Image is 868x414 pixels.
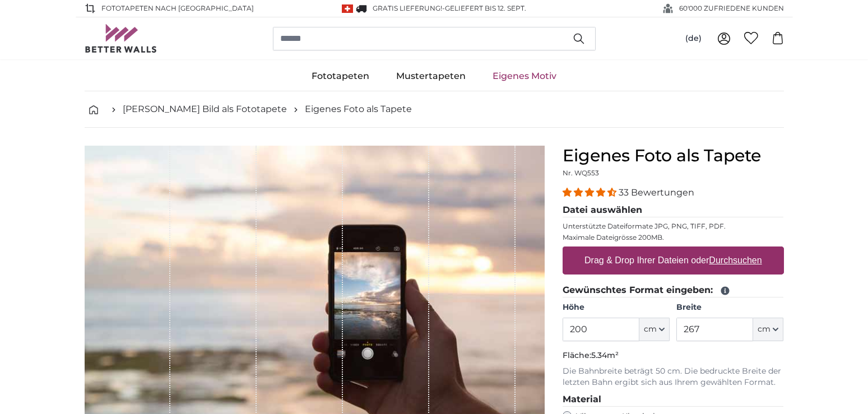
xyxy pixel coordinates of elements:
span: 5.34m² [591,350,619,360]
img: Betterwalls [85,24,157,53]
span: cm [758,324,770,335]
span: GRATIS Lieferung! [373,4,442,12]
h1: Eigenes Foto als Tapete [563,146,784,166]
p: Unterstützte Dateiformate JPG, PNG, TIFF, PDF. [563,222,784,231]
nav: breadcrumbs [85,91,784,128]
legend: Datei auswählen [563,203,784,217]
legend: Material [563,393,784,407]
a: Eigenes Foto als Tapete [305,103,412,116]
span: cm [644,324,657,335]
label: Höhe [563,302,670,313]
button: (de) [676,29,711,49]
p: Die Bahnbreite beträgt 50 cm. Die bedruckte Breite der letzten Bahn ergibt sich aus Ihrem gewählt... [563,366,784,388]
span: 33 Bewertungen [619,187,694,198]
p: Fläche: [563,350,784,361]
span: 60'000 ZUFRIEDENE KUNDEN [679,3,784,13]
span: - [442,4,526,12]
u: Durchsuchen [709,255,762,265]
span: Nr. WQ553 [563,169,599,177]
a: Fototapeten [298,62,383,91]
a: [PERSON_NAME] Bild als Fototapete [123,103,287,116]
img: Schweiz [342,4,353,13]
p: Maximale Dateigrösse 200MB. [563,233,784,242]
label: Breite [676,302,783,313]
legend: Gewünschtes Format eingeben: [563,283,784,297]
span: 4.33 stars [563,187,619,198]
label: Drag & Drop Ihrer Dateien oder [580,249,767,272]
a: Mustertapeten [383,62,479,91]
button: cm [753,318,783,341]
button: cm [639,318,670,341]
span: Geliefert bis 12. Sept. [445,4,526,12]
a: Eigenes Motiv [479,62,570,91]
span: Fototapeten nach [GEOGRAPHIC_DATA] [101,3,254,13]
